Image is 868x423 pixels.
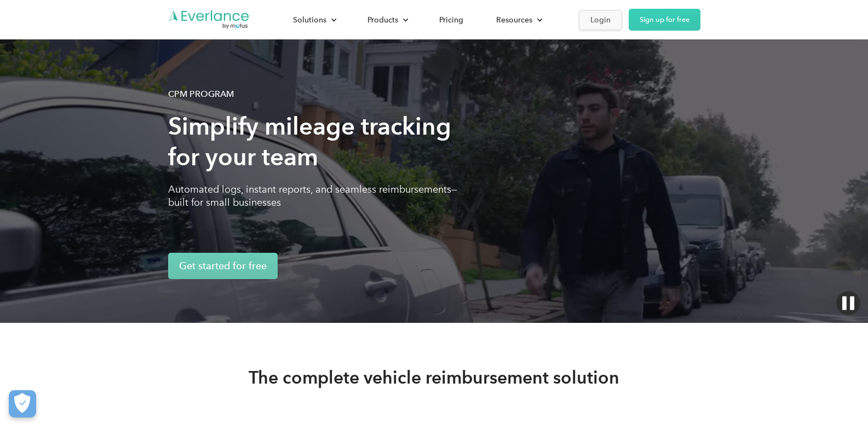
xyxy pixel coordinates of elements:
[293,13,326,27] div: Solutions
[168,88,234,101] div: CPM Program
[428,10,474,30] a: Pricing
[367,13,398,27] div: Products
[168,183,464,209] p: Automated logs, instant reports, and seamless reimbursements—built for small businesses
[629,9,700,31] a: Sign up for free
[168,9,250,30] a: Go to homepage
[168,253,278,279] a: Get started for free
[439,13,463,27] div: Pricing
[168,367,700,389] h2: The complete vehicle reimbursement solution
[357,10,417,30] div: Products
[168,111,464,172] h1: Simplify mileage tracking for your team
[282,10,346,30] div: Solutions
[485,10,551,30] div: Resources
[579,10,622,30] a: Login
[9,390,36,418] button: Cookies Settings
[590,13,611,27] div: Login
[496,13,532,27] div: Resources
[836,291,860,315] img: Pause video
